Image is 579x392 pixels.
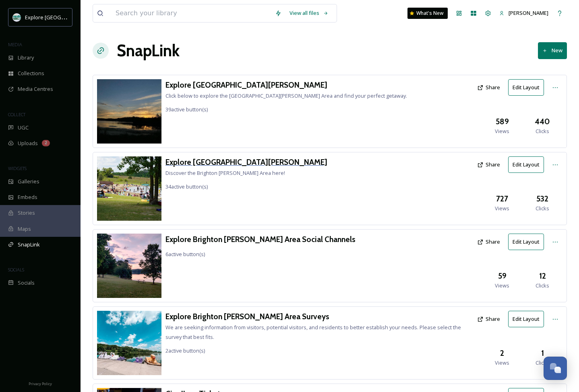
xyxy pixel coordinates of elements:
button: Open Chat [544,357,567,380]
a: View all files [285,5,333,21]
span: Clicks [536,359,549,367]
a: What's New [407,8,448,19]
button: Edit Layout [508,234,544,250]
span: 39 active button(s) [165,106,208,113]
span: Media Centres [18,85,53,93]
span: 6 active button(s) [165,250,205,258]
span: MEDIA [8,41,22,47]
span: SnapLink [18,241,40,248]
span: Views [495,127,509,135]
span: Stories [18,209,35,217]
h3: 532 [536,193,548,205]
span: Collections [18,70,44,77]
img: IMG_2987.JPG [97,311,161,375]
span: Maps [18,225,31,233]
a: [PERSON_NAME] [495,5,552,21]
button: Edit Layout [508,156,544,173]
span: Views [495,359,509,367]
a: Privacy Policy [29,378,52,388]
h1: SnapLink [117,39,180,63]
button: Share [473,157,504,172]
h3: 2 [500,347,504,359]
span: Views [495,205,509,212]
span: Clicks [536,205,549,212]
span: Clicks [536,282,549,289]
button: Edit Layout [508,311,544,327]
span: 2 active button(s) [165,347,205,354]
h3: 12 [539,270,546,282]
h3: 440 [535,116,550,127]
a: Edit Layout [508,156,548,173]
input: Search your library [112,4,271,22]
span: WIDGETS [8,165,27,171]
span: We are seeking information from visitors, potential visitors, and residents to better establish y... [165,324,461,341]
span: Galleries [18,178,39,185]
span: Embeds [18,193,37,201]
img: cb6c9135-67c4-4434-a57e-82c280aac642.jpg [97,156,161,221]
button: New [538,42,567,59]
img: %2540trevapeach%25203.png [97,79,161,144]
span: Discover the Brighton [PERSON_NAME] Area here! [165,169,285,177]
div: 2 [42,140,50,146]
button: Share [473,234,504,250]
span: Clicks [536,127,549,135]
h3: 589 [496,116,509,127]
span: UGC [18,124,29,131]
a: Explore [GEOGRAPHIC_DATA][PERSON_NAME] [165,156,327,168]
img: %2540nikzclicks%25201.png [97,234,161,298]
button: Share [473,80,504,95]
span: SOCIALS [8,267,24,273]
h3: 727 [496,193,508,205]
a: Explore Brighton [PERSON_NAME] Area Surveys [165,311,473,322]
span: Click below to explore the [GEOGRAPHIC_DATA][PERSON_NAME] Area and find your perfect getaway. [165,92,407,99]
span: [PERSON_NAME] [509,9,548,16]
span: Library [18,54,34,62]
a: Explore [GEOGRAPHIC_DATA][PERSON_NAME] [165,79,407,91]
h3: 1 [541,347,544,359]
a: Explore Brighton [PERSON_NAME] Area Social Channels [165,234,356,245]
a: Edit Layout [508,79,548,96]
button: Edit Layout [508,79,544,96]
span: COLLECT [8,111,25,117]
button: Share [473,311,504,327]
span: Views [495,282,509,289]
span: Explore [GEOGRAPHIC_DATA][PERSON_NAME] [25,13,136,21]
h3: 59 [498,270,507,282]
span: 34 active button(s) [165,183,208,190]
span: Socials [18,279,35,287]
img: 67e7af72-b6c8-455a-acf8-98e6fe1b68aa.avif [13,13,21,21]
span: Privacy Policy [29,381,52,386]
a: Edit Layout [508,234,548,250]
span: Uploads [18,140,38,147]
a: Edit Layout [508,311,548,327]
